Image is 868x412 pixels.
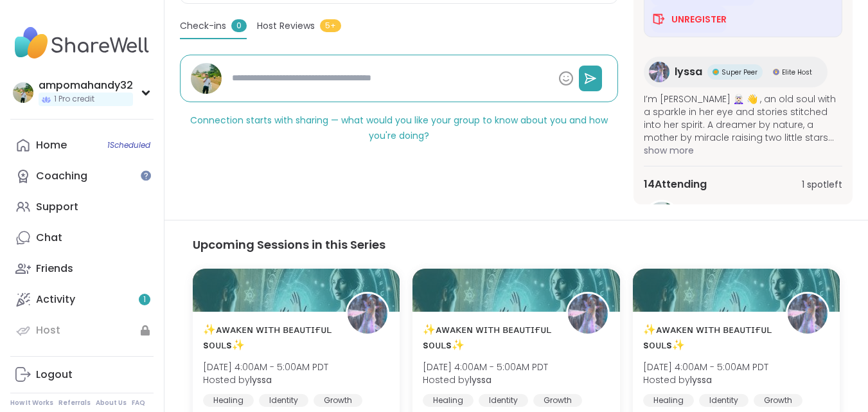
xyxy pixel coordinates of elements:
[203,373,328,386] span: Hosted by
[651,6,727,33] button: Unregister
[36,368,73,382] div: Logout
[132,399,145,408] a: FAQ
[193,236,840,253] h3: Upcoming Sessions in this Series
[10,284,154,315] a: Activity1
[203,361,328,373] span: [DATE] 4:00AM - 5:00AM PDT
[644,57,828,87] a: lyssalyssaSuper PeerSuper PeerElite HostElite Host
[259,394,308,407] div: Identity
[568,294,608,334] img: lyssa
[788,294,828,334] img: lyssa
[58,399,91,408] a: Referrals
[320,19,341,32] span: 5+
[643,361,768,373] span: [DATE] 4:00AM - 5:00AM PDT
[36,292,75,307] div: Activity
[348,294,387,334] img: lyssa
[143,294,146,305] span: 1
[10,399,53,408] a: How It Works
[423,373,548,386] span: Hosted by
[754,394,802,407] div: Growth
[644,144,842,157] span: show more
[257,19,315,33] span: Host Reviews
[651,12,666,27] img: ShareWell Logomark
[675,64,702,80] span: lyssa
[190,114,608,142] span: Connection starts with sharing — what would you like your group to know about you and how you're ...
[36,138,67,152] div: Home
[690,373,712,386] b: lyssa
[643,322,772,353] span: ✨ᴀᴡᴀᴋᴇɴ ᴡɪᴛʜ ʙᴇᴀᴜᴛɪғᴜʟ sᴏᴜʟs✨
[10,130,154,161] a: Home1Scheduled
[649,62,669,82] img: lyssa
[36,231,62,245] div: Chat
[423,322,551,353] span: ✨ᴀᴡᴀᴋᴇɴ ᴡɪᴛʜ ʙᴇᴀᴜᴛɪғᴜʟ sᴏᴜʟs✨
[10,192,154,222] a: Support
[643,373,768,386] span: Hosted by
[54,94,94,105] span: 1 Pro credit
[13,82,33,103] img: ampomahandy32
[10,359,154,390] a: Logout
[10,161,154,192] a: Coaching
[231,19,247,32] span: 0
[782,67,812,77] span: Elite Host
[802,178,842,192] span: 1 spot left
[533,394,582,407] div: Growth
[203,394,254,407] div: Healing
[423,394,474,407] div: Healing
[36,200,78,214] div: Support
[671,13,727,26] span: Unregister
[191,63,222,94] img: ampomahandy32
[713,69,719,75] img: Super Peer
[699,394,748,407] div: Identity
[107,140,150,150] span: 1 Scheduled
[479,394,528,407] div: Identity
[36,169,87,183] div: Coaching
[646,202,678,234] img: ampomahandy32
[250,373,272,386] b: lyssa
[141,170,151,181] iframe: Spotlight
[180,19,226,33] span: Check-ins
[36,323,60,337] div: Host
[96,399,127,408] a: About Us
[39,78,133,93] div: ampomahandy32
[644,200,842,236] a: ampomahandy32ampomahandy32New! 🎉
[773,69,779,75] img: Elite Host
[10,253,154,284] a: Friends
[644,93,842,144] span: I’m [PERSON_NAME] 🧝🏻‍♀️ 👋 , an old soul with a sparkle in her eye and stories stitched into her s...
[644,177,707,192] span: 14 Attending
[643,394,694,407] div: Healing
[10,21,154,66] img: ShareWell Nav Logo
[722,67,757,77] span: Super Peer
[10,222,154,253] a: Chat
[10,315,154,346] a: Host
[423,361,548,373] span: [DATE] 4:00AM - 5:00AM PDT
[36,262,73,276] div: Friends
[314,394,362,407] div: Growth
[203,322,332,353] span: ✨ᴀᴡᴀᴋᴇɴ ᴡɪᴛʜ ʙᴇᴀᴜᴛɪғᴜʟ sᴏᴜʟs✨
[470,373,492,386] b: lyssa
